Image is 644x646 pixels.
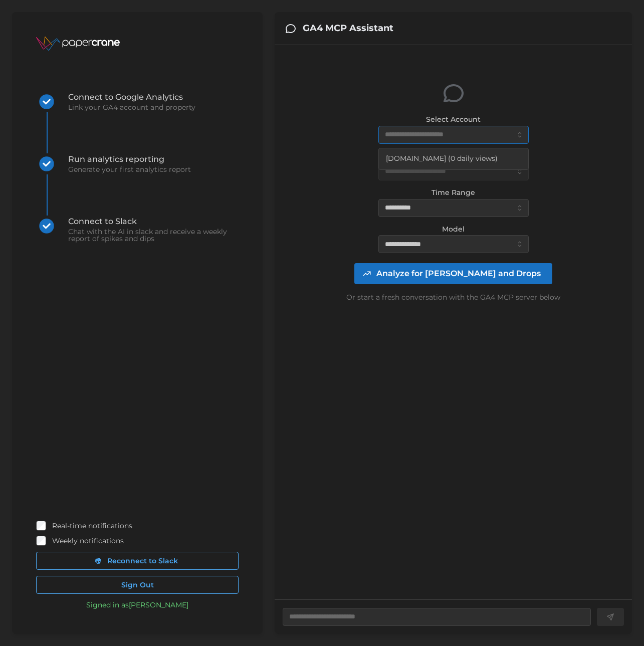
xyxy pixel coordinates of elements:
[354,263,552,284] button: Analyze for [PERSON_NAME] and Drops
[107,552,178,569] span: Reconnect to Slack
[36,576,239,594] button: Sign Out
[432,187,475,198] label: Time Range
[121,576,154,593] span: Sign Out
[68,228,239,242] span: Chat with the AI in slack and receive a weekly report of spikes and dips
[46,536,124,546] label: Weekly notifications
[386,153,498,164] span: [DOMAIN_NAME] (0 daily views)
[36,552,239,570] button: Reconnect to Slack
[36,153,191,216] button: Run analytics reportingGenerate your first analytics report
[68,104,195,111] span: Link your GA4 account and property
[303,22,393,35] h3: GA4 MCP Assistant
[46,521,132,531] label: Real-time notifications
[68,218,239,226] span: Connect to Slack
[426,114,481,125] label: Select Account
[293,292,614,302] p: Or start a fresh conversation with the GA4 MCP server below
[68,166,191,173] span: Generate your first analytics report
[36,91,195,153] button: Connect to Google AnalyticsLink your GA4 account and property
[68,155,191,163] span: Run analytics reporting
[68,93,195,101] span: Connect to Google Analytics
[442,224,465,235] label: Model
[86,600,188,610] p: Signed in as [PERSON_NAME]
[36,216,239,278] button: Connect to SlackChat with the AI in slack and receive a weekly report of spikes and dips
[376,264,541,284] span: Analyze for [PERSON_NAME] and Drops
